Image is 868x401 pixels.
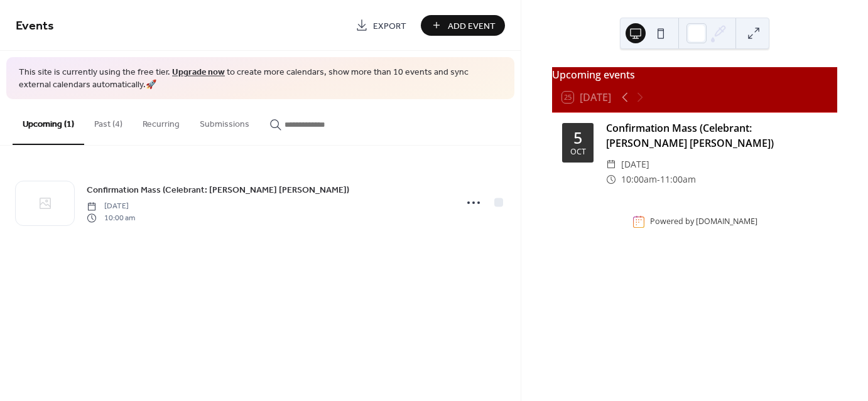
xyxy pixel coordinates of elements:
span: [DATE] [87,201,135,212]
button: Past (4) [84,99,133,144]
span: Confirmation Mass (Celebrant: [PERSON_NAME] [PERSON_NAME]) [87,184,349,197]
a: Confirmation Mass (Celebrant: [PERSON_NAME] [PERSON_NAME]) [87,183,349,197]
span: Add Event [448,19,496,33]
button: Add Event [421,15,505,36]
div: ​ [606,157,616,172]
a: [DOMAIN_NAME] [696,217,757,227]
span: This site is currently using the free tier. to create more calendars, show more than 10 events an... [19,67,502,91]
span: 10:00am [621,172,657,187]
button: Recurring [133,99,190,144]
span: Export [373,19,406,33]
button: Submissions [190,99,259,144]
div: Oct [570,148,586,156]
span: - [657,172,660,187]
span: Events [16,14,54,38]
span: 10:00 am [87,212,135,223]
span: [DATE] [621,157,649,172]
span: 11:00am [660,172,696,187]
a: Upgrade now [172,64,225,81]
div: 5 [573,130,582,146]
div: Upcoming events [552,67,837,82]
button: Upcoming (1) [13,99,84,145]
a: Export [346,15,416,36]
div: Confirmation Mass (Celebrant: [PERSON_NAME] [PERSON_NAME]) [606,120,827,151]
div: ​ [606,172,616,187]
div: Powered by [650,217,757,227]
